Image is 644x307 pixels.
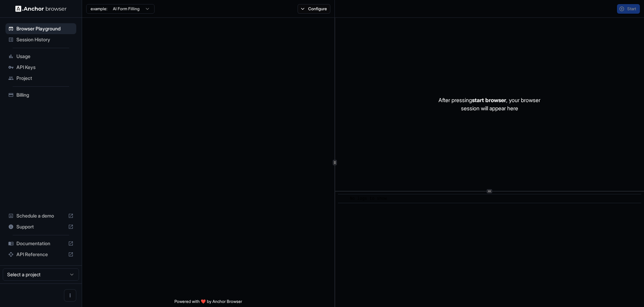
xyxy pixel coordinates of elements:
div: API Reference [5,249,76,260]
img: Anchor Logo [15,5,67,12]
span: ​ [341,195,345,202]
span: Project [16,75,74,82]
span: API Keys [16,64,74,71]
div: Project [5,73,76,84]
div: API Keys [5,62,76,73]
div: Schedule a demo [5,210,76,221]
div: Support [5,221,76,232]
span: Support [16,223,65,230]
span: Session History [16,36,74,43]
span: Documentation [16,240,65,247]
span: Browser Playground [16,25,74,32]
div: Browser Playground [5,23,76,34]
div: Documentation [5,238,76,249]
span: No logs to show [350,196,387,201]
div: Usage [5,51,76,62]
span: Powered with ❤️ by Anchor Browser [174,299,242,307]
span: Usage [16,53,74,60]
button: Configure [298,4,331,14]
span: API Reference [16,251,65,258]
div: Billing [5,89,76,100]
span: Billing [16,92,74,98]
button: Open menu [64,289,76,302]
span: Schedule a demo [16,212,65,219]
span: example: [91,6,107,12]
span: start browser [472,97,506,103]
p: After pressing , your browser session will appear here [438,96,540,112]
div: Session History [5,34,76,45]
